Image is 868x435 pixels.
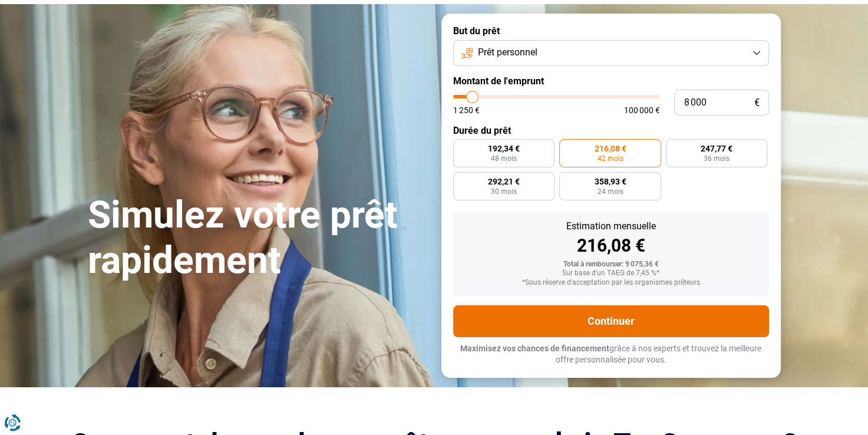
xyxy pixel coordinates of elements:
label: Montant de l'emprunt [453,75,769,87]
span: 30 mois [491,188,517,195]
span: 1 250 € [453,106,480,114]
button: Prêt personnel [453,40,769,66]
span: 358,93 € [594,177,626,186]
span: 192,34 € [488,144,520,153]
span: 42 mois [597,155,623,162]
div: *Sous réserve d'acceptation par les organismes prêteurs [463,279,760,287]
span: Maximisez vos chances de financement [460,344,609,353]
span: € [754,98,760,108]
span: 36 mois [704,155,730,162]
div: Estimation mensuelle [463,222,760,231]
button: Continuer [453,305,769,337]
span: 24 mois [597,188,623,195]
span: 48 mois [491,155,517,162]
span: 292,21 € [488,177,520,186]
span: 247,77 € [701,144,732,153]
label: But du prêt [453,25,769,37]
span: 100 000 € [624,106,660,114]
div: 216,08 € [463,237,760,255]
h1: Simulez votre prêt rapidement [88,193,427,284]
label: Durée du prêt [453,125,769,136]
span: 216,08 € [594,144,626,153]
div: Sur base d'un TAEG de 7,45 %* [463,269,760,278]
span: Prêt personnel [478,46,537,59]
div: Total à rembourser: 9 075,36 € [463,261,760,269]
p: grâce à nos experts et trouvez la meilleure offre personnalisée pour vous. [453,343,769,366]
